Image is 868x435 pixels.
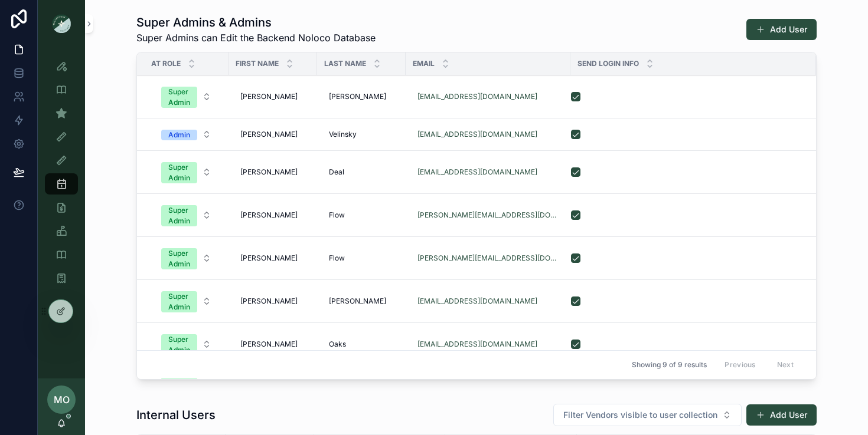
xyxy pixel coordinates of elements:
[236,335,310,354] a: [PERSON_NAME]
[52,14,71,33] img: App logo
[413,206,563,225] a: [PERSON_NAME][EMAIL_ADDRESS][DOMAIN_NAME]
[151,123,221,146] a: Select Button
[324,335,399,354] a: Oaks
[417,210,559,220] a: [PERSON_NAME][EMAIL_ADDRESS][DOMAIN_NAME]
[417,253,559,263] a: [PERSON_NAME][EMAIL_ADDRESS][DOMAIN_NAME]
[152,242,221,274] button: Select Button
[151,80,221,113] a: Select Button
[329,210,345,220] span: Flow
[553,404,742,426] button: Select Button
[413,249,563,268] a: [PERSON_NAME][EMAIL_ADDRESS][DOMAIN_NAME]
[417,92,537,101] a: [EMAIL_ADDRESS][DOMAIN_NAME]
[746,404,817,426] button: Add User
[413,163,563,182] a: [EMAIL_ADDRESS][DOMAIN_NAME]
[417,167,537,177] a: [EMAIL_ADDRESS][DOMAIN_NAME]
[151,156,221,189] a: Select Button
[151,59,181,68] span: AT Role
[168,334,190,355] div: Super Admin
[152,81,221,113] button: Select Button
[240,253,298,263] span: [PERSON_NAME]
[324,292,399,311] a: [PERSON_NAME]
[324,87,399,106] a: [PERSON_NAME]
[152,285,221,317] button: Select Button
[38,47,85,304] div: scrollable content
[240,92,298,101] span: [PERSON_NAME]
[151,328,221,361] a: Select Button
[236,87,310,106] a: [PERSON_NAME]
[746,19,817,40] button: Add User
[563,409,717,421] span: Filter Vendors visible to user collection
[168,87,190,108] div: Super Admin
[236,206,310,225] a: [PERSON_NAME]
[168,162,190,183] div: Super Admin
[152,328,221,360] button: Select Button
[329,167,344,177] span: Deal
[417,130,537,139] a: [EMAIL_ADDRESS][DOMAIN_NAME]
[632,360,707,370] span: Showing 9 of 9 results
[152,124,221,145] button: Select Button
[168,248,190,269] div: Super Admin
[136,407,216,423] h1: Internal Users
[329,253,345,263] span: Flow
[413,292,563,311] a: [EMAIL_ADDRESS][DOMAIN_NAME]
[577,59,639,68] span: Send Login Info
[324,206,399,225] a: Flow
[168,205,190,226] div: Super Admin
[240,130,298,139] span: [PERSON_NAME]
[417,296,537,306] a: [EMAIL_ADDRESS][DOMAIN_NAME]
[236,163,310,182] a: [PERSON_NAME]
[151,242,221,275] a: Select Button
[240,167,298,177] span: [PERSON_NAME]
[236,59,279,68] span: First Name
[329,92,386,101] span: [PERSON_NAME]
[324,125,399,144] a: Velinsky
[413,335,563,354] a: [EMAIL_ADDRESS][DOMAIN_NAME]
[417,340,537,349] a: [EMAIL_ADDRESS][DOMAIN_NAME]
[240,296,298,306] span: [PERSON_NAME]
[413,125,563,144] a: [EMAIL_ADDRESS][DOMAIN_NAME]
[152,156,221,188] button: Select Button
[151,285,221,318] a: Select Button
[329,340,346,349] span: Oaks
[329,130,357,139] span: Velinsky
[136,14,376,31] h1: Super Admins & Admins
[324,59,366,68] span: Last Name
[413,87,563,106] a: [EMAIL_ADDRESS][DOMAIN_NAME]
[236,292,310,311] a: [PERSON_NAME]
[324,249,399,268] a: Flow
[136,31,376,45] span: Super Admins can Edit the Backend Noloco Database
[54,393,70,407] span: MO
[240,210,298,220] span: [PERSON_NAME]
[168,130,190,140] div: Admin
[240,340,298,349] span: [PERSON_NAME]
[151,199,221,232] a: Select Button
[324,163,399,182] a: Deal
[413,59,435,68] span: Email
[236,125,310,144] a: [PERSON_NAME]
[168,291,190,312] div: Super Admin
[152,199,221,231] button: Select Button
[236,249,310,268] a: [PERSON_NAME]
[329,296,386,306] span: [PERSON_NAME]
